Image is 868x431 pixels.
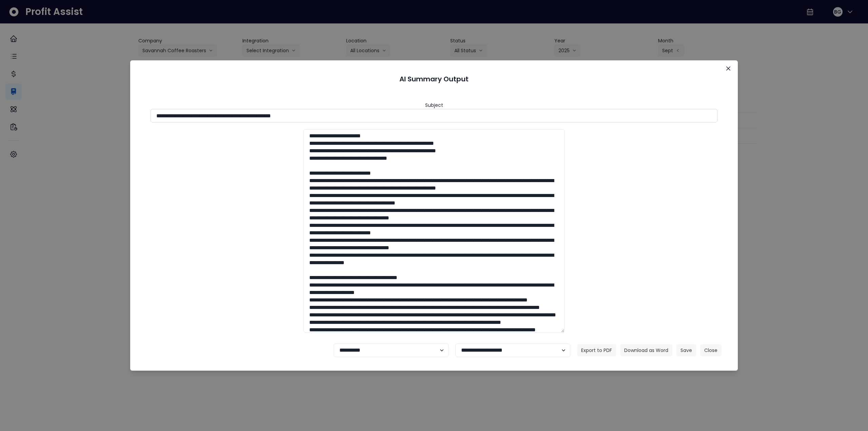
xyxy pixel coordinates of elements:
[676,344,696,356] button: Save
[723,63,734,74] button: Close
[700,344,722,356] button: Close
[425,102,443,109] header: Subject
[620,344,672,356] button: Download as Word
[577,344,616,356] button: Export to PDF
[138,68,730,90] header: AI Summary Output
